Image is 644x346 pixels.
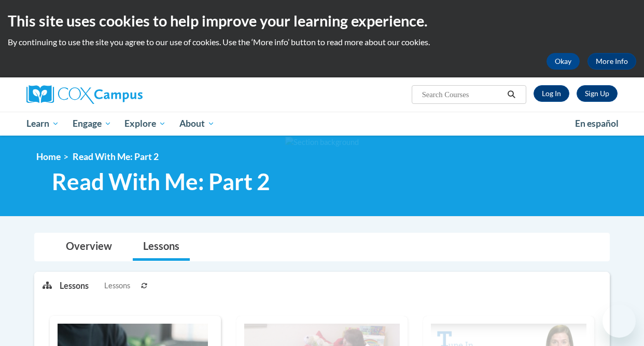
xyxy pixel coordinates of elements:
span: Read With Me: Part 2 [52,168,270,195]
a: Log In [534,85,569,102]
span: Read With Me: Part 2 [73,151,159,162]
a: Explore [118,112,173,136]
h2: This site uses cookies to help improve your learning experience. [8,10,636,31]
a: Overview [55,233,122,261]
a: Register [577,85,618,102]
span: Engage [73,117,111,130]
a: Cox Campus [26,85,213,104]
p: By continuing to use the site you agree to our use of cookies. Use the ‘More info’ button to read... [8,36,636,48]
img: Cox Campus [26,85,143,104]
a: Learn [20,112,66,136]
iframe: Button to launch messaging window [603,304,636,338]
span: Lessons [104,280,130,291]
img: Section background [285,137,359,148]
button: Search [504,88,520,101]
span: Explore [124,117,166,130]
span: Learn [26,117,59,130]
i:  [507,91,516,99]
span: En español [575,118,619,129]
button: Okay [547,53,580,70]
div: Main menu [19,112,625,136]
a: Engage [66,112,118,136]
a: Home [36,151,61,162]
a: About [173,112,221,136]
a: Lessons [133,233,190,261]
a: En español [568,113,625,135]
a: More Info [587,53,636,70]
input: Search Courses [421,88,504,101]
p: Lessons [60,280,89,291]
span: About [179,117,215,130]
